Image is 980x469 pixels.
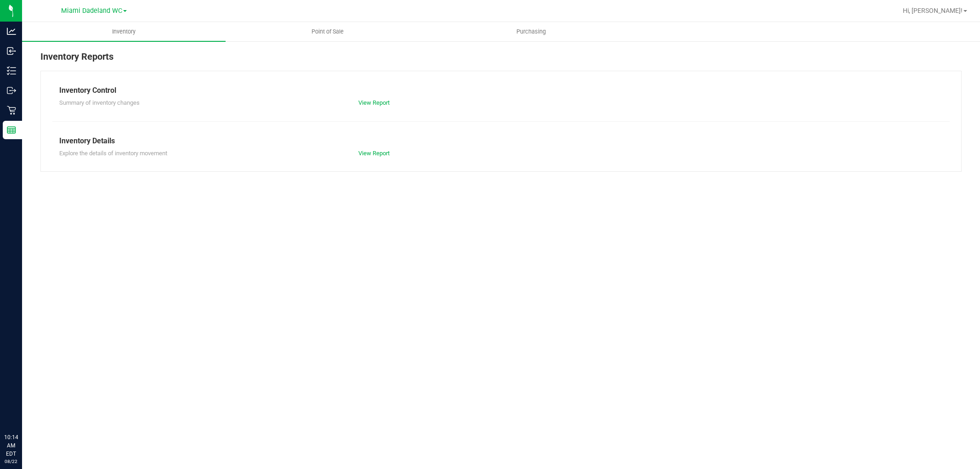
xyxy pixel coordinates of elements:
[4,458,18,465] p: 08/22
[7,106,16,115] inline-svg: Retail
[59,85,943,96] div: Inventory Control
[22,22,226,41] a: Inventory
[358,99,390,106] a: View Report
[226,22,429,41] a: Point of Sale
[59,99,140,106] span: Summary of inventory changes
[100,28,148,36] span: Inventory
[299,28,356,36] span: Point of Sale
[429,22,633,41] a: Purchasing
[59,136,943,147] div: Inventory Details
[7,27,16,36] inline-svg: Analytics
[61,7,122,15] span: Miami Dadeland WC
[504,28,558,36] span: Purchasing
[7,66,16,75] inline-svg: Inventory
[358,150,390,157] a: View Report
[4,433,18,458] p: 10:14 AM EDT
[7,125,16,135] inline-svg: Reports
[7,46,16,56] inline-svg: Inbound
[59,150,167,157] span: Explore the details of inventory movement
[903,7,963,14] span: Hi, [PERSON_NAME]!
[7,86,16,95] inline-svg: Outbound
[40,50,962,71] div: Inventory Reports
[9,396,37,423] iframe: Resource center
